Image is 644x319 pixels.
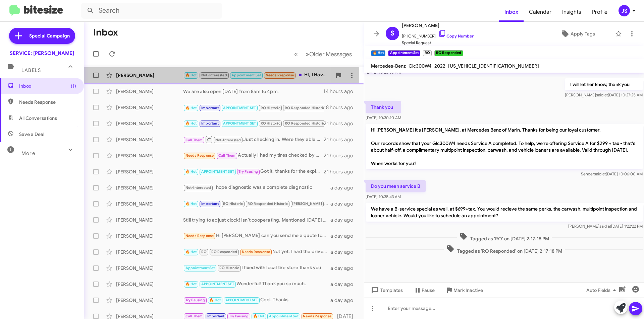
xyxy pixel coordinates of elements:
div: Hi [PERSON_NAME] can you send me a quote for the tires with the 25% off [183,232,330,240]
div: 100% [183,200,330,208]
a: Insights [557,2,587,22]
p: We have a B-service special as well, at $699+tax. You would recieve the same perks, the carwash, ... [366,203,643,222]
span: « [294,50,298,58]
span: » [306,50,309,58]
a: Special Campaign [9,28,75,44]
span: Try Pausing [238,169,258,174]
div: [PERSON_NAME] [116,217,183,223]
span: Older Messages [309,51,352,58]
p: Hi [PERSON_NAME] it's [PERSON_NAME], at Mercedes Benz of Marin. Thanks for being our loyal custom... [366,124,643,169]
span: [DATE] 10:38:43 AM [366,194,401,199]
span: [PERSON_NAME] [DATE] 1:22:22 PM [568,224,643,229]
div: 21 hours ago [324,120,359,127]
a: Copy Number [438,33,474,38]
span: Try Pausing [185,298,205,302]
span: RO Responded Historic [285,106,325,110]
div: I hope diagnostic was a complete diagnostic [183,184,330,191]
span: RO Responded Historic [285,121,325,126]
div: Hi, I Have a Team Meeting at 10:30 [DATE]. Must come in afternoon instead, OK? Please confirm cos... [183,71,332,79]
div: [PERSON_NAME] [116,136,183,143]
div: a day ago [330,297,359,304]
span: Important [201,202,219,206]
button: Previous [290,47,302,61]
span: RO Responded Historic [248,202,288,206]
span: [US_VEHICLE_IDENTIFICATION_NUMBER] [448,63,539,69]
span: 🔥 Hot [185,121,197,126]
span: Special Request [402,39,474,46]
span: All Conversations [19,115,57,122]
small: 🔥 Hot [371,50,385,56]
span: Needs Response [242,250,270,254]
span: Needs Response [185,153,214,158]
span: APPOINTMENT SET [225,298,258,302]
button: Mark Inactive [440,284,488,296]
div: Just checking in. Were they able to follow up with you? [183,135,324,144]
div: [PERSON_NAME] [116,152,183,159]
div: Still trying to adjust clock! Isn't cooperating. Mentioned [DATE] but it may have been overlooked... [183,217,330,223]
span: [PERSON_NAME] [292,202,322,206]
span: Labels [21,67,41,73]
div: a day ago [330,184,359,191]
span: [PHONE_NUMBER] [402,29,474,39]
div: a day ago [330,249,359,255]
div: 21 hours ago [324,136,359,143]
span: APPOINTMENT SET [201,282,234,286]
span: Mark Inactive [453,284,483,296]
small: RO [423,50,432,56]
span: Not-Interested [201,73,227,77]
span: Auto Fields [586,284,619,296]
span: Sender [DATE] 10:06:00 AM [581,171,643,176]
span: RO Historic [219,266,239,270]
button: Apply Tags [543,28,612,40]
span: APPOINTMENT SET [201,169,234,174]
span: Not-Interested [215,138,241,142]
span: Not-Interested [185,185,211,190]
button: Next [302,47,356,61]
div: [PERSON_NAME] [116,72,183,79]
div: [PERSON_NAME] [116,249,183,255]
button: Auto Fields [581,284,624,296]
div: [PERSON_NAME] [116,297,183,304]
span: APPOINTMENT SET [223,121,256,126]
div: [PERSON_NAME] [116,168,183,175]
div: Cool. Thanks [183,296,330,304]
div: Wonderful! Thank you so much. [183,280,330,288]
div: 21 hours ago [324,168,359,175]
div: a day ago [330,201,359,207]
div: I fixed with local tire store thank you [183,264,330,272]
span: RO Historic [261,106,280,110]
span: Special Campaign [29,32,70,39]
div: JS [619,5,630,16]
span: Try Pausing [229,314,249,318]
span: Appointment Set [231,73,261,77]
div: 21 hours ago [324,152,359,159]
span: 🔥 Hot [185,282,197,286]
span: Appointment Set [269,314,299,318]
span: said at [596,92,608,97]
span: 🔥 Hot [185,169,197,174]
span: Call Them [185,314,203,318]
span: Needs Response [185,234,214,238]
div: [PERSON_NAME] [116,233,183,239]
div: [PERSON_NAME] [116,104,183,111]
div: Got it, thanks for the explanation [PERSON_NAME]! Have a great day [183,168,324,175]
a: Calendar [524,2,557,22]
div: a day ago [330,233,359,239]
span: Glc300W4 [409,63,432,69]
span: Needs Response [19,99,76,105]
p: I will let her know, thank you [565,78,643,90]
div: Not yet. I had the drivers door repaired and now we can't open the door. My wife was trapped insi... [183,248,330,256]
span: Profile [587,2,613,22]
span: Needs Response [303,314,331,318]
span: S [390,28,394,39]
nav: Page navigation example [290,47,356,61]
span: Templates [370,284,403,296]
div: a day ago [330,217,359,223]
span: Apply Tags [571,28,595,40]
span: RO Historic [223,202,243,206]
div: a day ago [330,265,359,271]
span: 🔥 Hot [185,73,197,77]
div: Inbound Call [183,103,324,111]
